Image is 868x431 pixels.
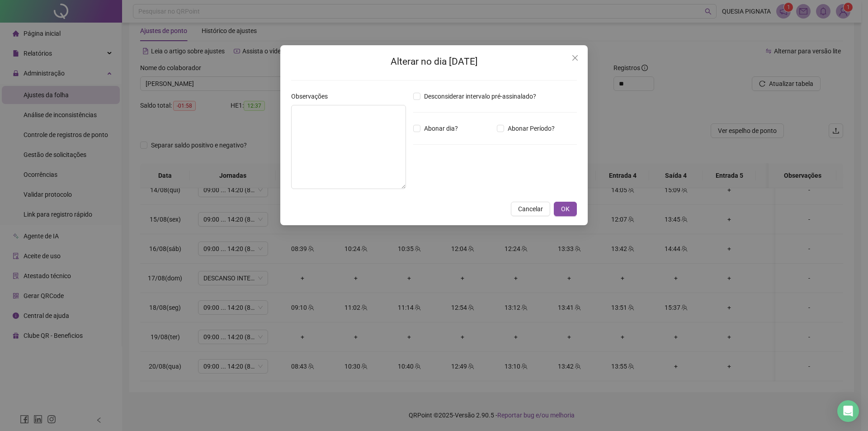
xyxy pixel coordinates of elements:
[568,51,582,65] button: Close
[554,202,577,216] button: OK
[420,123,462,133] span: Abonar dia?
[291,54,577,69] h2: Alterar no dia [DATE]
[518,204,543,214] span: Cancelar
[837,400,859,422] div: Open Intercom Messenger
[291,91,334,101] label: Observações
[420,91,540,101] span: Desconsiderar intervalo pré-assinalado?
[571,54,579,62] span: close
[511,202,550,216] button: Cancelar
[561,204,570,214] span: OK
[504,123,558,133] span: Abonar Período?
